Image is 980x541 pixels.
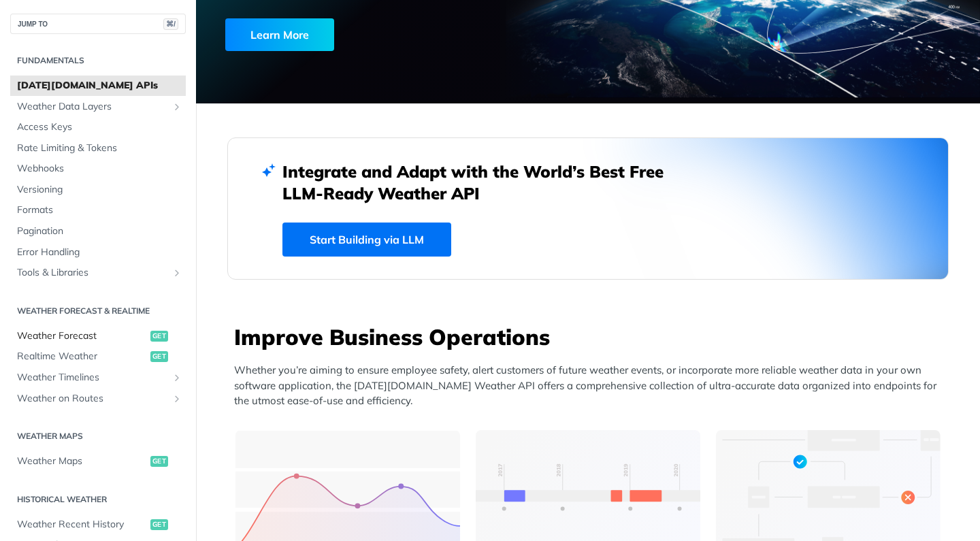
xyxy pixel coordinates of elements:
span: [DATE][DOMAIN_NAME] APIs [17,79,182,93]
span: Formats [17,203,182,217]
a: Versioning [10,180,186,200]
a: Pagination [10,221,186,242]
a: Weather TimelinesShow subpages for Weather Timelines [10,367,186,388]
span: Weather Data Layers [17,100,168,114]
a: Weather on RoutesShow subpages for Weather on Routes [10,389,186,409]
h2: Weather Maps [10,430,186,442]
button: Show subpages for Weather on Routes [171,393,182,404]
h3: Improve Business Operations [234,322,949,352]
button: Show subpages for Weather Timelines [171,372,182,383]
span: Weather Forecast [17,329,147,343]
a: Weather Forecastget [10,326,186,346]
span: Weather Recent History [17,518,147,531]
a: Start Building via LLM [282,223,451,257]
a: Webhooks [10,159,186,179]
h2: Weather Forecast & realtime [10,305,186,317]
span: Error Handling [17,246,182,259]
span: Weather on Routes [17,392,168,406]
span: Pagination [17,225,182,238]
span: Realtime Weather [17,350,147,363]
a: Formats [10,200,186,220]
a: Realtime Weatherget [10,346,186,367]
span: Access Keys [17,120,182,134]
a: Weather Mapsget [10,451,186,472]
span: get [150,519,168,530]
a: Weather Data LayersShow subpages for Weather Data Layers [10,97,186,117]
a: Tools & LibrariesShow subpages for Tools & Libraries [10,263,186,283]
span: ⌘/ [163,18,178,30]
button: Show subpages for Tools & Libraries [171,267,182,278]
a: Access Keys [10,117,186,137]
span: Weather Maps [17,455,147,468]
span: Webhooks [17,162,182,176]
a: [DATE][DOMAIN_NAME] APIs [10,76,186,96]
div: Learn More [225,18,334,51]
h2: Fundamentals [10,54,186,67]
span: get [150,331,168,342]
button: Show subpages for Weather Data Layers [171,101,182,112]
a: Error Handling [10,242,186,263]
span: Versioning [17,183,182,197]
a: Rate Limiting & Tokens [10,138,186,159]
span: get [150,456,168,467]
span: get [150,351,168,362]
h2: Integrate and Adapt with the World’s Best Free LLM-Ready Weather API [282,161,684,204]
span: Rate Limiting & Tokens [17,142,182,155]
a: Learn More [225,18,527,51]
span: Weather Timelines [17,371,168,384]
button: JUMP TO⌘/ [10,14,186,34]
a: Weather Recent Historyget [10,514,186,535]
h2: Historical Weather [10,493,186,506]
span: Tools & Libraries [17,266,168,280]
p: Whether you’re aiming to ensure employee safety, alert customers of future weather events, or inc... [234,363,949,409]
